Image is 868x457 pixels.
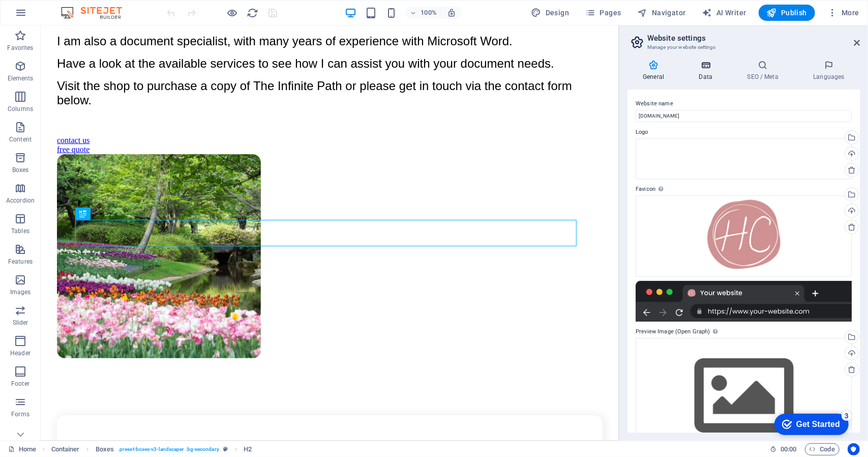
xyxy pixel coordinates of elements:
h3: Manage your website settings [647,43,840,52]
button: 100% [405,7,441,19]
span: Code [810,443,835,455]
p: Accordion [6,196,35,205]
p: Boxes [12,166,29,174]
p: Content [9,135,32,144]
h4: General [627,60,683,81]
nav: breadcrumb [51,443,252,455]
h6: Session time [770,443,797,455]
span: . preset-boxes-v3-landscaper .bg-secondary [118,443,219,455]
p: Images [10,288,31,296]
span: Publish [767,8,807,18]
label: Favicon [636,183,852,195]
span: Navigator [638,8,686,18]
button: Pages [581,5,625,21]
button: Design [527,5,574,21]
label: Preview Image (Open Graph) [636,326,852,338]
i: This element is a customizable preset [223,446,228,452]
button: Usercentrics [848,443,860,455]
div: HarmonyClarkCreations_large2-eVvEHPYN7mJRlAxJiWbqLQ.png [636,138,852,179]
h4: Data [683,60,732,81]
div: Get Started [30,11,74,20]
a: Click to cancel selection. Double-click to open Pages [8,443,36,455]
input: Name... [636,110,852,122]
button: Code [805,443,840,455]
label: Logo [636,126,852,138]
button: More [823,5,863,21]
p: Tables [11,227,29,235]
span: AI Writer [702,8,746,18]
label: Website name [636,98,852,110]
h6: 100% [421,7,437,19]
p: Forms [11,410,29,418]
button: Publish [759,5,815,21]
p: Header [10,349,31,357]
button: AI Writer [698,5,751,21]
span: Pages [585,8,621,18]
span: Click to select. Double-click to edit [96,443,114,455]
h2: Website settings [647,34,860,43]
span: Click to select. Double-click to edit [51,443,80,455]
span: 00 00 [781,443,796,455]
span: Design [531,8,570,18]
h4: Languages [798,60,860,81]
button: Navigator [634,5,690,21]
div: Design (Ctrl+Alt+Y) [527,5,574,21]
p: Slider [13,319,28,327]
i: On resize automatically adjust zoom level to fit chosen device. [447,8,456,17]
p: Footer [11,380,29,388]
i: Reload page [247,7,259,19]
div: 3 [75,2,85,12]
div: Select files from the file manager, stock photos, or upload file(s) [636,338,852,454]
p: Features [8,258,33,266]
img: Editor Logo [58,7,135,19]
div: HarmonyClarkCreations_WhiteonPink_50pc-s3WUGSPcyFIK0yB-CNk0Hg-1YUAgH3SDK3evmB-7GqCbA.png [636,195,852,277]
p: Columns [8,105,33,113]
p: Elements [8,74,34,82]
button: Click here to leave preview mode and continue editing [226,7,238,19]
div: Get Started 3 items remaining, 40% complete [8,5,82,26]
span: : [788,445,789,453]
button: reload [247,7,259,19]
p: Favorites [7,44,33,52]
span: Click to select. Double-click to edit [244,443,252,455]
span: More [827,8,859,18]
h4: SEO / Meta [732,60,798,81]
